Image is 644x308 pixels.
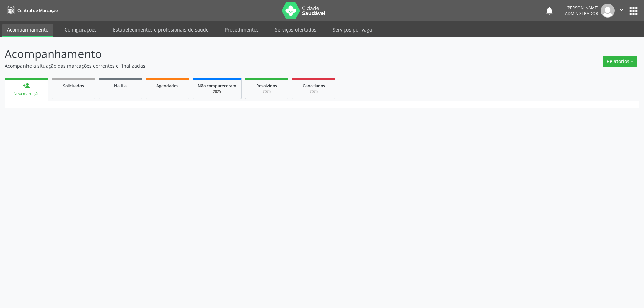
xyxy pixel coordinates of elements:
[220,24,263,36] a: Procedimentos
[114,83,127,89] span: Na fila
[628,5,639,17] button: apps
[2,24,53,37] a: Acompanhamento
[297,89,330,94] div: 2025
[250,89,283,94] div: 2025
[256,83,277,89] span: Resolvidos
[9,91,44,96] div: Nova marcação
[618,6,625,13] i: 
[108,24,213,36] a: Estabelecimentos e profissionais de saúde
[601,4,615,18] img: img
[303,83,325,89] span: Cancelados
[5,5,58,16] a: Central de Marcação
[270,24,321,36] a: Serviços ofertados
[615,4,628,18] button: 
[198,89,236,94] div: 2025
[156,83,178,89] span: Agendados
[603,56,637,67] button: Relatórios
[565,5,598,11] div: [PERSON_NAME]
[328,24,377,36] a: Serviços por vaga
[23,82,30,89] div: person_add
[5,46,449,62] p: Acompanhamento
[17,8,58,13] span: Central de Marcação
[5,62,449,69] p: Acompanhe a situação das marcações correntes e finalizadas
[545,6,554,15] button: notifications
[565,11,598,16] span: Administrador
[198,83,236,89] span: Não compareceram
[60,24,101,36] a: Configurações
[63,83,84,89] span: Solicitados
